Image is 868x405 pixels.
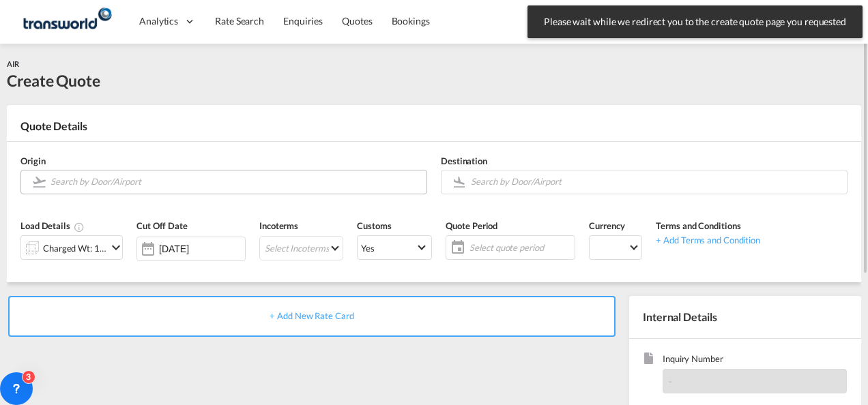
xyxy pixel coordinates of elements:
md-select: Select Currency [589,235,642,260]
md-select: Select Incoterms [259,236,343,260]
div: Charged Wt: 1.00 KGicon-chevron-down [20,235,123,260]
img: f753ae806dec11f0841701cdfdf085c0.png [20,6,113,37]
span: Currency [589,220,624,231]
span: + Add New Rate Card [270,310,353,321]
div: Internal Details [629,296,861,338]
md-icon: icon-chevron-down [108,239,124,256]
input: Search by Door/Airport [471,170,840,194]
span: Destination [441,155,487,166]
input: Select [159,243,245,254]
span: Customs [357,220,391,231]
input: Search by Door/Airport [50,170,420,194]
span: AIR [7,59,19,68]
span: - [669,376,672,387]
span: Please wait while we redirect you to the create quote page you requested [540,15,850,29]
span: Terms and Conditions [656,220,740,231]
div: + Add New Rate Card [8,296,616,337]
span: Analytics [139,14,178,28]
div: Charged Wt: 1.00 KG [43,239,107,258]
md-icon: Chargeable Weight [74,222,85,232]
md-select: Select Customs: Yes [357,235,432,260]
span: Enquiries [283,15,323,27]
span: Rate Search [215,15,264,27]
div: Yes [361,243,375,254]
span: Origin [20,155,45,166]
div: + Add Terms and Condition [656,232,760,246]
div: Quote Details [7,119,861,140]
span: Select quote period [466,238,575,257]
span: Select quote period [469,241,571,254]
md-icon: icon-calendar [446,239,463,256]
span: Cut Off Date [136,220,188,231]
span: Quote Period [446,220,497,231]
div: Create Quote [7,70,100,91]
span: Inquiry Number [663,352,847,368]
span: Incoterms [259,220,298,231]
span: Quotes [342,15,372,27]
span: Bookings [392,15,430,27]
span: Load Details [20,220,85,231]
